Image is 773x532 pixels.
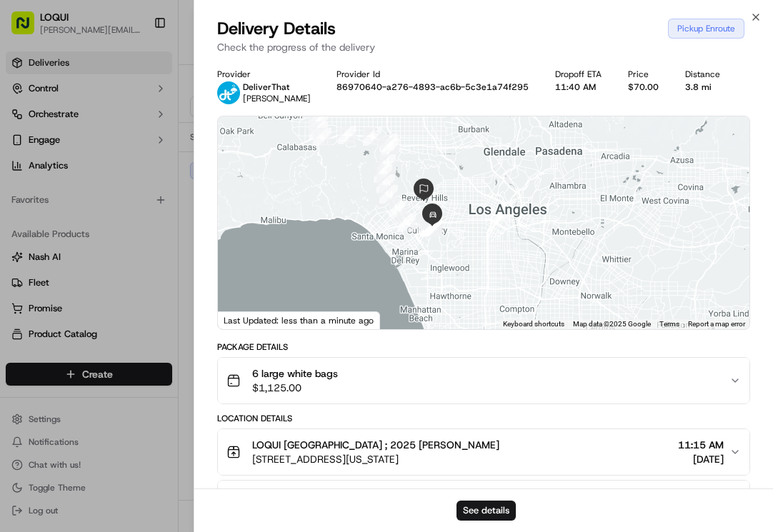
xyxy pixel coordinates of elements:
[218,311,380,329] div: Last Updated: less than a minute ago
[309,121,328,140] div: 5
[336,69,532,80] div: Provider Id
[376,174,395,193] div: 13
[252,381,338,395] span: $1,125.00
[252,366,338,381] span: 6 large white bags
[420,219,439,237] div: 19
[217,69,314,80] div: Provider
[29,207,109,221] span: Knowledge Base
[685,81,724,93] div: 3.8 mi
[503,319,564,329] button: Keyboard shortcuts
[217,40,751,54] p: Check the progress of the delivery
[49,151,181,163] div: We're available if you need us!
[9,201,115,227] a: 📗Knowledge Base
[420,218,439,236] div: 18
[243,93,311,104] span: [PERSON_NAME]
[37,94,257,109] input: Got a question? Start typing here...
[101,241,173,253] a: Powered byPylon
[338,126,356,144] div: 7
[252,452,499,466] span: [STREET_ADDRESS][US_STATE]
[217,17,336,40] span: Delivery Details
[685,69,724,80] div: Distance
[678,438,724,452] span: 11:15 AM
[121,209,132,220] div: 💻
[14,209,26,220] div: 📗
[628,81,662,93] div: $70.00
[389,199,407,217] div: 15
[379,134,398,152] div: 9
[374,164,392,183] div: 12
[221,311,269,329] a: Open this area in Google Maps (opens a new window)
[555,81,605,93] div: 11:40 AM
[424,218,442,236] div: 23
[115,201,235,227] a: 💻API Documentation
[336,81,529,93] button: 86970640-a276-4893-ac6b-5c3e1a74f295
[377,154,396,173] div: 11
[217,81,240,104] img: profile_deliverthat_partner.png
[397,214,416,232] div: 16
[14,16,43,44] img: Nash
[217,341,751,353] div: Package Details
[381,138,399,156] div: 10
[243,141,260,159] button: Start new chat
[573,320,651,328] span: Map data ©2025 Google
[243,81,311,93] p: DeliverThat
[555,69,605,80] div: Dropoff ETA
[417,216,436,235] div: 17
[14,59,260,81] p: Welcome 👋
[457,501,516,521] button: See details
[135,207,229,221] span: API Documentation
[252,438,499,452] span: LOQUI [GEOGRAPHIC_DATA] ; 2025 [PERSON_NAME]
[422,218,440,236] div: 20
[363,127,381,146] div: 8
[379,185,398,204] div: 14
[218,358,750,403] button: 6 large white bags$1,125.00
[628,69,662,80] div: Price
[221,311,269,329] img: Google
[217,413,751,424] div: Location Details
[142,242,173,253] span: Pylon
[49,137,234,151] div: Start new chat
[688,320,745,328] a: Report a map error
[14,137,40,163] img: 1736555255976-a54dd68f-1ca7-489b-9aae-adbdc363a1c4
[218,429,750,475] button: LOQUI [GEOGRAPHIC_DATA] ; 2025 [PERSON_NAME][STREET_ADDRESS][US_STATE]11:15 AM[DATE]
[313,128,331,146] div: 6
[659,320,679,328] a: Terms (opens in new tab)
[678,452,724,466] span: [DATE]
